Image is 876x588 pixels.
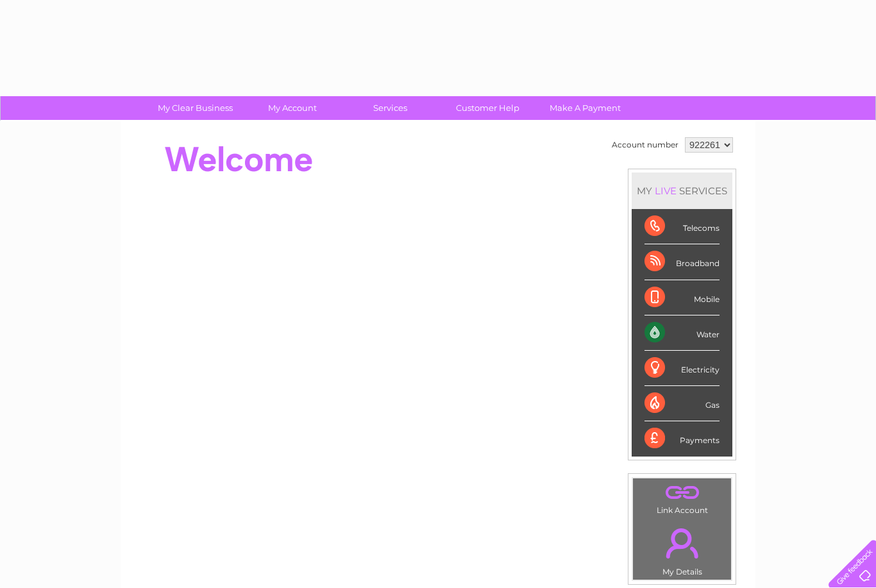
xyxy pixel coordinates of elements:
[644,209,720,244] div: Telecoms
[632,478,732,518] td: Link Account
[609,134,682,156] td: Account number
[632,517,732,580] td: My Details
[644,244,720,280] div: Broadband
[632,172,732,209] div: MY SERVICES
[532,96,638,120] a: Make A Payment
[636,482,728,504] a: .
[644,315,720,351] div: Water
[652,185,679,197] div: LIVE
[644,280,720,315] div: Mobile
[644,421,720,456] div: Payments
[644,351,720,386] div: Electricity
[644,386,720,421] div: Gas
[240,96,346,120] a: My Account
[142,96,248,120] a: My Clear Business
[435,96,541,120] a: Customer Help
[337,96,443,120] a: Services
[636,521,728,566] a: .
